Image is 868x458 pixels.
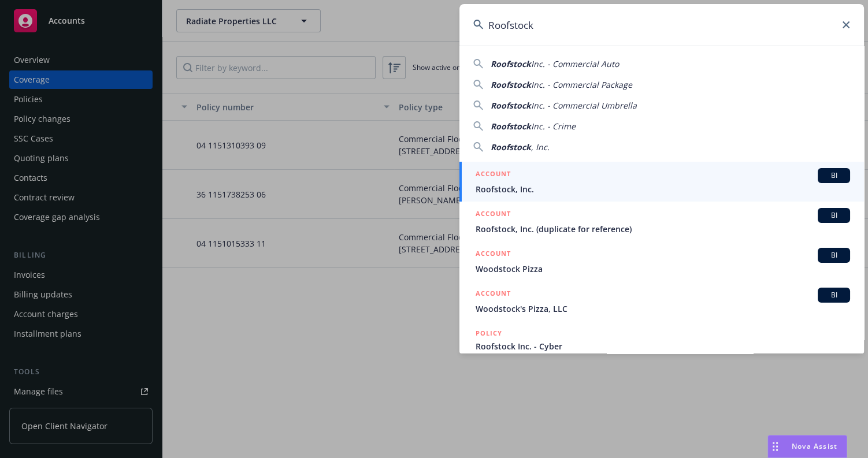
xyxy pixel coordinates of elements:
span: BI [822,170,845,181]
span: BI [822,210,845,221]
span: Inc. - Commercial Umbrella [531,100,637,111]
h5: ACCOUNT [476,288,511,301]
span: Nova Assist [792,441,837,451]
input: Search... [459,4,864,46]
span: Inc. - Commercial Auto [531,58,619,69]
h5: ACCOUNT [476,248,511,262]
span: Roofstock, Inc. [476,183,850,195]
span: Inc. - Crime [531,121,576,132]
span: Woodstock Pizza [476,263,850,275]
h5: POLICY [476,327,502,339]
button: Nova Assist [767,435,847,458]
span: Roofstock [491,58,531,69]
span: Inc. - Commercial Package [531,79,632,90]
a: ACCOUNTBIWoodstock Pizza [459,241,864,281]
span: Woodstock's Pizza, LLC [476,303,850,315]
span: BI [822,250,845,260]
span: Roofstock [491,142,531,152]
a: POLICYRoofstock Inc. - CyberAES1229873-00, [DATE]-[DATE] [459,321,864,371]
span: Roofstock [491,100,531,111]
h5: ACCOUNT [476,168,511,182]
span: BI [822,290,845,300]
div: Drag to move [768,435,782,457]
span: , Inc. [531,142,550,152]
h5: ACCOUNT [476,208,511,222]
a: ACCOUNTBIWoodstock's Pizza, LLC [459,281,864,321]
a: ACCOUNTBIRoofstock, Inc. (duplicate for reference) [459,202,864,241]
span: Roofstock [491,79,531,90]
span: Roofstock [491,121,531,132]
span: AES1229873-00, [DATE]-[DATE] [476,352,850,364]
span: Roofstock, Inc. (duplicate for reference) [476,223,850,235]
span: Roofstock Inc. - Cyber [476,340,850,352]
a: ACCOUNTBIRoofstock, Inc. [459,162,864,202]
